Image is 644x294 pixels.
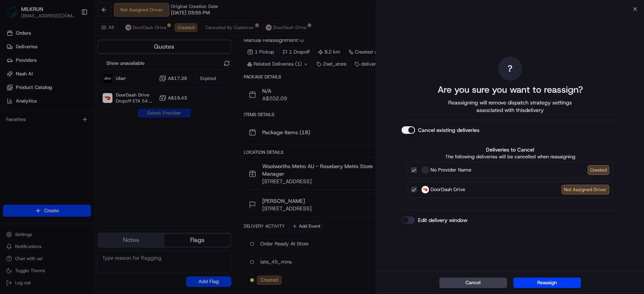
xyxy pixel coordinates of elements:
span: DoorDash Drive [430,186,465,193]
label: Deliveries to Cancel [407,146,613,153]
div: ? [498,57,522,81]
button: Reassign [513,277,581,288]
img: DoorDash Drive [421,186,429,193]
span: Reassigning will remove dispatch strategy settings associated with this delivery [438,99,583,114]
h2: Are you sure you want to reassign? [437,84,583,96]
p: The following deliveries will be cancelled when reassigning [407,153,613,160]
span: No Provider Name [430,166,471,174]
button: Cancel [439,277,507,288]
label: Cancel existing deliveries [418,126,480,134]
label: Edit delivery window [418,216,467,224]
